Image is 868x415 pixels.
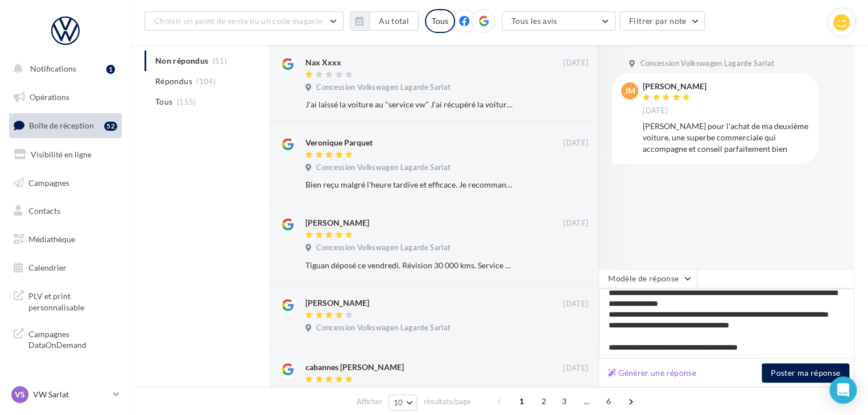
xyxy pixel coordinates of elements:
[388,395,418,410] button: 10
[106,65,115,74] div: 1
[555,392,573,410] span: 3
[7,227,124,251] a: Médiathèque
[7,171,124,195] a: Campagnes
[535,392,553,410] span: 2
[512,392,531,410] span: 1
[350,11,419,31] button: Au total
[357,396,382,407] span: Afficher
[762,363,849,383] button: Poster ma réponse
[619,11,705,31] button: Filtrer par note
[563,58,588,68] span: [DATE]
[104,122,117,131] div: 52
[563,299,588,309] span: [DATE]
[423,396,470,407] span: résultats/page
[33,389,109,400] p: VW Sarlat
[30,92,69,102] span: Opérations
[502,11,615,31] button: Tous les avis
[177,97,196,106] span: (155)
[643,121,809,155] div: [PERSON_NAME] pour l'achat de ma deuxième voiture, une superbe commerciale qui accompagne et cons...
[7,199,124,223] a: Contacts
[196,77,216,86] span: (104)
[577,392,596,410] span: ...
[28,177,69,187] span: Campagnes
[316,82,450,93] span: Concession Volkswagen Lagarde Sarlat
[600,392,618,410] span: 6
[316,323,450,333] span: Concession Volkswagen Lagarde Sarlat
[7,143,124,167] a: Visibilité en ligne
[305,362,404,373] div: cabannes [PERSON_NAME]
[316,243,450,253] span: Concession Volkswagen Lagarde Sarlat
[640,59,774,69] span: Concession Volkswagen Lagarde Sarlat
[598,269,697,288] button: Modèle de réponse
[305,57,341,68] div: Nax Xxxx
[155,96,172,107] span: Tous
[829,376,857,404] div: Open Intercom Messenger
[604,366,701,380] button: Générer une réponse
[28,206,60,215] span: Contacts
[305,99,514,110] div: J'ai laissé la voiture au "service vw" J'ai récupéré la voiture dans laquelle les pièces sont sur...
[394,398,403,407] span: 10
[144,11,344,31] button: Choisir un point de vente ou un code magasin
[31,150,92,159] span: Visibilité en ligne
[511,16,557,26] span: Tous les avis
[369,11,419,31] button: Au total
[15,389,25,400] span: VS
[7,113,124,138] a: Boîte de réception52
[316,163,450,173] span: Concession Volkswagen Lagarde Sarlat
[28,326,117,351] span: Campagnes DataOnDemand
[7,322,124,355] a: Campagnes DataOnDemand
[28,288,117,313] span: PLV et print personnalisable
[7,57,119,81] button: Notifications 1
[30,64,76,73] span: Notifications
[563,218,588,229] span: [DATE]
[7,85,124,109] a: Opérations
[643,82,706,90] div: [PERSON_NAME]
[305,137,373,148] div: Veronique Parquet
[305,297,369,309] div: [PERSON_NAME]
[155,76,192,87] span: Répondus
[154,16,323,26] span: Choisir un point de vente ou un code magasin
[625,85,635,97] span: Jm
[29,121,94,130] span: Boîte de réception
[316,387,450,397] span: Concession Volkswagen Lagarde Sarlat
[425,9,455,33] div: Tous
[305,217,369,229] div: [PERSON_NAME]
[7,256,124,280] a: Calendrier
[28,263,67,272] span: Calendrier
[28,234,75,244] span: Médiathèque
[9,384,122,405] a: VS VW Sarlat
[305,260,514,271] div: Tiguan déposé ce vendredi. Révision 30 000 kms. Service au top et d'une grande gentillesse. Prise...
[563,138,588,148] span: [DATE]
[7,284,124,317] a: PLV et print personnalisable
[305,179,514,190] div: Bien reçu malgré l'heure tardive et efficace. Je recommande
[563,363,588,374] span: [DATE]
[643,106,668,116] span: [DATE]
